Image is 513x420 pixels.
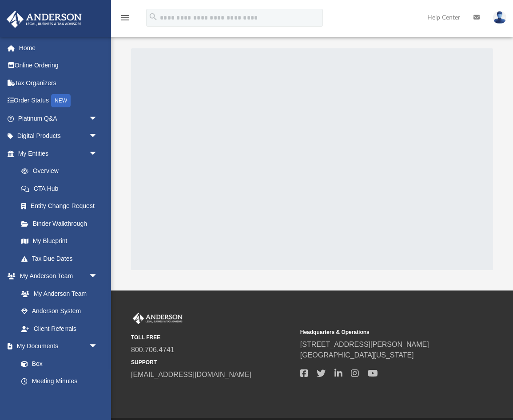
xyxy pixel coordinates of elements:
[120,17,131,23] a: menu
[89,267,107,286] span: arrow_drop_down
[300,341,429,348] a: [STREET_ADDRESS][PERSON_NAME]
[12,390,102,408] a: Forms Library
[6,145,111,162] a: My Entitiesarrow_drop_down
[6,74,111,92] a: Tax Organizers
[89,127,107,145] span: arrow_drop_down
[6,338,107,355] a: My Documentsarrow_drop_down
[12,355,102,373] a: Box
[12,162,111,180] a: Overview
[131,334,294,341] small: TOLL FREE
[300,351,414,359] a: [GEOGRAPHIC_DATA][US_STATE]
[6,267,107,285] a: My Anderson Teamarrow_drop_down
[89,338,107,356] span: arrow_drop_down
[12,232,107,250] a: My Blueprint
[131,313,184,324] img: Anderson Advisors Platinum Portal
[120,12,131,23] i: menu
[131,358,294,366] small: SUPPORT
[6,57,111,75] a: Online Ordering
[131,371,251,378] a: [EMAIL_ADDRESS][DOMAIN_NAME]
[6,39,111,57] a: Home
[131,346,175,353] a: 800.706.4741
[89,110,107,128] span: arrow_drop_down
[12,215,111,232] a: Binder Walkthrough
[300,328,463,336] small: Headquarters & Operations
[6,110,111,127] a: Platinum Q&Aarrow_drop_down
[6,92,111,110] a: Order StatusNEW
[51,94,71,107] div: NEW
[12,373,107,390] a: Meeting Minutes
[89,145,107,163] span: arrow_drop_down
[148,12,158,22] i: search
[12,250,111,267] a: Tax Due Dates
[6,127,111,145] a: Digital Productsarrow_drop_down
[493,11,506,24] img: User Pic
[12,302,107,320] a: Anderson System
[12,197,111,215] a: Entity Change Request
[12,285,102,302] a: My Anderson Team
[12,320,107,338] a: Client Referrals
[4,11,84,28] img: Anderson Advisors Platinum Portal
[12,180,111,197] a: CTA Hub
